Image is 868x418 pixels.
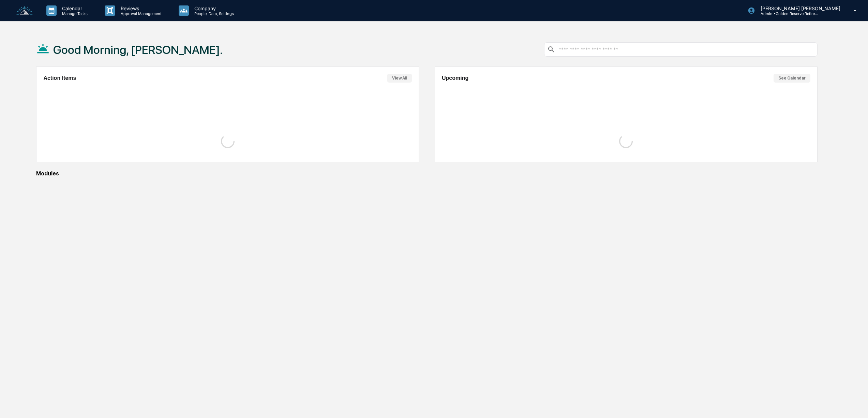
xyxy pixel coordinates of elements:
[115,5,165,11] p: Reviews
[115,11,165,16] p: Approval Management
[774,74,810,83] button: See Calendar
[189,11,237,16] p: People, Data, Settings
[57,11,91,16] p: Manage Tasks
[53,43,223,57] h1: Good Morning, [PERSON_NAME].
[16,6,33,15] img: logo
[189,5,237,11] p: Company
[387,74,412,83] button: View All
[755,5,844,11] p: [PERSON_NAME] [PERSON_NAME]
[36,170,817,177] div: Modules
[43,75,76,81] h2: Action Items
[442,75,468,81] h2: Upcoming
[755,11,819,16] p: Admin • Golden Reserve Retirement
[57,5,91,11] p: Calendar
